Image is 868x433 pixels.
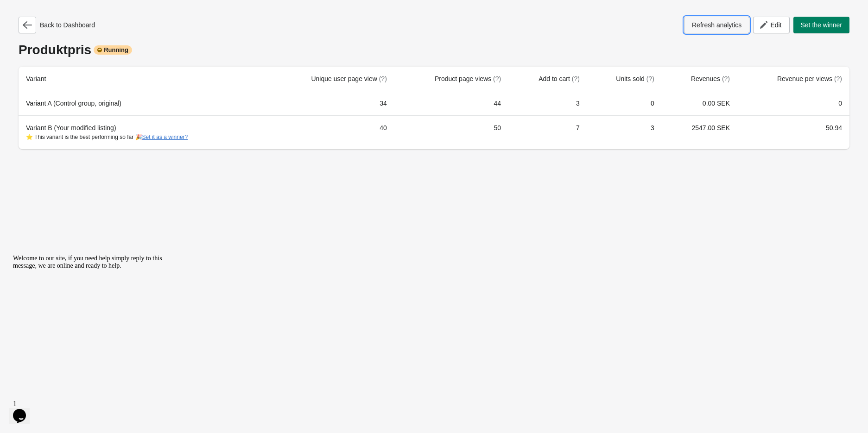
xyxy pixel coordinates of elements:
[4,4,153,18] span: Welcome to our site, if you need help simply reply to this message, we are online and ready to help.
[311,75,386,82] span: Unique user page view
[26,123,260,142] div: Variant B (Your modified listing)
[508,91,587,115] td: 3
[737,115,849,149] td: 50.94
[662,115,737,149] td: 2547.00 SEK
[684,17,749,33] button: Refresh analytics
[722,75,730,82] span: (?)
[19,17,95,33] div: Back to Dashboard
[4,4,171,19] div: Welcome to our site, if you need help simply reply to this message, we are online and ready to help.
[9,251,176,391] iframe: chat widget
[394,115,508,149] td: 50
[770,21,781,29] span: Edit
[801,21,843,29] span: Set the winner
[692,21,741,29] span: Refresh analytics
[19,43,849,57] div: Produktpris
[19,67,267,91] th: Variant
[267,91,394,115] td: 34
[379,75,387,82] span: (?)
[587,115,662,149] td: 3
[777,75,842,82] span: Revenue per views
[508,115,587,149] td: 7
[142,134,188,140] button: Set it as a winner?
[793,17,850,33] button: Set the winner
[587,91,662,115] td: 0
[834,75,842,82] span: (?)
[26,99,260,108] div: Variant A (Control group, original)
[572,75,580,82] span: (?)
[94,45,132,55] div: Running
[394,91,508,115] td: 44
[737,91,849,115] td: 0
[539,75,580,82] span: Add to cart
[435,75,501,82] span: Product page views
[9,396,39,424] iframe: chat widget
[267,115,394,149] td: 40
[493,75,501,82] span: (?)
[26,132,260,142] div: ⭐ This variant is the best performing so far 🎉
[616,75,654,82] span: Units sold
[753,17,789,33] button: Edit
[662,91,737,115] td: 0.00 SEK
[691,75,730,82] span: Revenues
[646,75,654,82] span: (?)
